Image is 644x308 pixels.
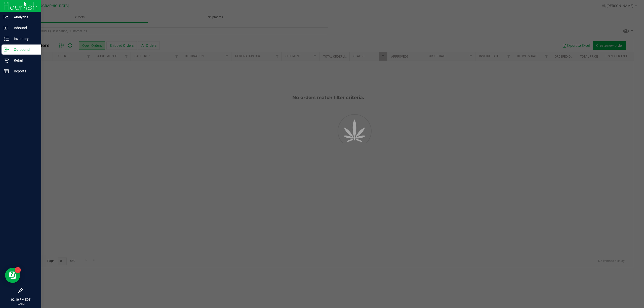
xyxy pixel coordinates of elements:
[9,36,39,42] p: Inventory
[9,25,39,31] p: Inbound
[4,58,9,63] inline-svg: Retail
[9,68,39,74] p: Reports
[15,267,21,273] iframe: Resource center unread badge
[5,268,20,283] iframe: Resource center
[4,47,9,52] inline-svg: Outbound
[4,15,9,20] inline-svg: Analytics
[2,302,39,306] p: [DATE]
[2,297,39,302] p: 02:10 PM EDT
[9,57,39,63] p: Retail
[9,47,39,53] p: Outbound
[4,69,9,74] inline-svg: Reports
[9,14,39,20] p: Analytics
[4,36,9,41] inline-svg: Inventory
[4,25,9,30] inline-svg: Inbound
